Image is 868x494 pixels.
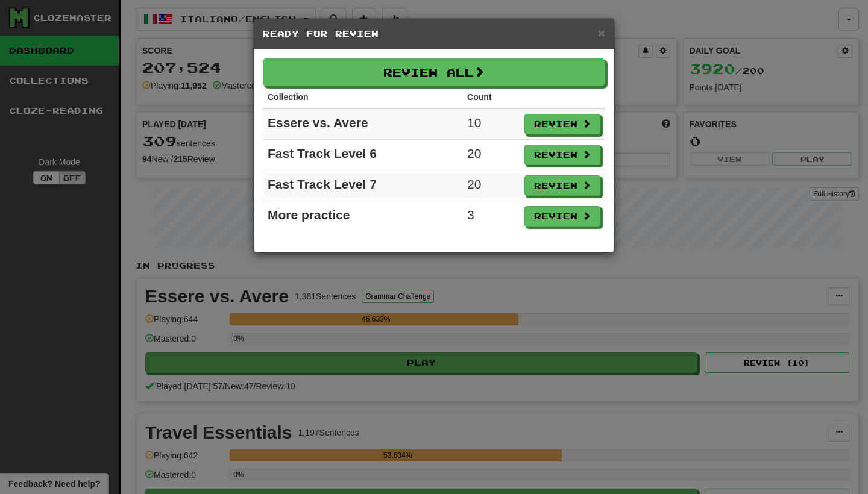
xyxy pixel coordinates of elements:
span: × [598,26,605,40]
h5: Ready for Review [263,28,605,40]
button: Review [524,145,600,165]
td: Essere vs. Avere [263,108,462,140]
button: Review All [263,58,605,86]
button: Close [598,27,605,39]
td: 20 [462,140,520,170]
td: 20 [462,170,520,201]
th: Count [462,86,520,108]
td: 3 [462,201,520,232]
td: Fast Track Level 6 [263,140,462,170]
td: Fast Track Level 7 [263,170,462,201]
td: More practice [263,201,462,232]
th: Collection [263,86,462,108]
button: Review [524,114,600,134]
button: Review [524,175,600,196]
td: 10 [462,108,520,140]
button: Review [524,206,600,227]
